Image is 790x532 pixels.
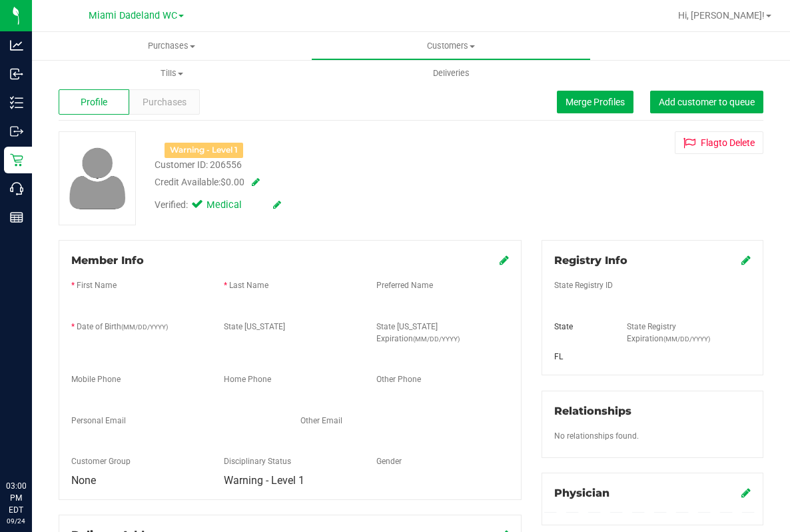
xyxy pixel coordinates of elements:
span: Add customer to queue [659,97,755,107]
a: Deliveries [311,59,590,87]
label: Last Name [229,279,268,291]
span: None [71,474,96,487]
inline-svg: Outbound [10,125,23,138]
label: Home Phone [224,373,271,385]
div: FL [544,351,616,363]
iframe: Resource center unread badge [39,423,55,439]
label: First Name [77,279,117,291]
span: Physician [554,487,609,499]
span: Medical [206,198,260,213]
p: 03:00 PM EDT [6,480,26,516]
span: Registry Info [554,254,627,267]
label: State Registry ID [554,279,613,291]
span: (MM/DD/YYYY) [121,323,168,331]
span: Warning - Level 1 [224,474,304,487]
span: Miami Dadeland WC [89,10,177,21]
inline-svg: Reports [10,211,23,224]
inline-svg: Analytics [10,39,23,52]
span: Tills [33,67,310,79]
span: (MM/DD/YYYY) [413,335,460,343]
div: Verified: [155,198,281,213]
a: Purchases [32,32,311,60]
span: Profile [81,95,107,109]
span: Relationships [554,405,631,417]
label: State Registry Expiration [627,321,751,345]
button: Flagto Delete [675,131,763,154]
img: user-icon.png [63,144,133,213]
label: Personal Email [71,415,126,427]
div: Credit Available: [155,175,497,189]
span: Member Info [71,254,144,267]
a: Customers [311,32,590,60]
label: Date of Birth [77,321,168,333]
span: Purchases [143,95,187,109]
button: Merge Profiles [557,91,633,113]
label: Customer Group [71,455,131,467]
inline-svg: Retail [10,153,23,167]
div: Warning - Level 1 [165,143,243,158]
a: Tills [32,59,311,87]
span: Merge Profiles [566,97,625,107]
div: Customer ID: 206556 [155,158,242,172]
span: Hi, [PERSON_NAME]! [678,10,765,21]
label: Other Email [300,415,342,427]
label: No relationships found. [554,430,639,442]
span: $0.00 [220,177,244,187]
label: Gender [376,455,402,467]
label: Mobile Phone [71,373,121,385]
p: 09/24 [6,516,26,526]
inline-svg: Call Center [10,182,23,195]
iframe: Resource center [13,425,53,465]
span: (MM/DD/YYYY) [663,335,710,343]
span: Deliveries [415,67,488,79]
div: State [544,321,616,333]
button: Add customer to queue [650,91,763,113]
label: State [US_STATE] [224,321,285,333]
span: Customers [312,40,590,52]
inline-svg: Inventory [10,96,23,109]
span: Purchases [32,40,311,52]
inline-svg: Inbound [10,67,23,81]
label: State [US_STATE] Expiration [376,321,509,345]
label: Other Phone [376,373,421,385]
label: Preferred Name [376,279,433,291]
label: Disciplinary Status [224,455,291,467]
